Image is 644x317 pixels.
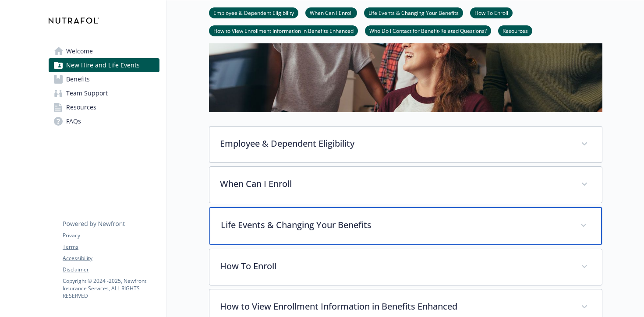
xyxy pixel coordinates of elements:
[66,114,81,128] span: FAQs
[66,72,90,86] span: Benefits
[209,26,358,35] a: How to View Enrollment Information in Benefits Enhanced
[305,8,357,17] a: When Can I Enroll
[63,266,159,274] a: Disclaimer
[49,72,159,86] a: Benefits
[220,260,570,273] p: How To Enroll
[220,300,570,313] p: How to View Enrollment Information in Benefits Enhanced
[63,254,159,262] a: Accessibility
[364,8,463,17] a: Life Events & Changing Your Benefits
[63,243,159,251] a: Terms
[470,8,513,17] a: How To Enroll
[49,114,159,128] a: FAQs
[221,218,570,232] p: Life Events & Changing Your Benefits
[209,167,602,203] div: When Can I Enroll
[220,177,570,190] p: When Can I Enroll
[49,100,159,114] a: Resources
[66,44,93,58] span: Welcome
[49,44,159,58] a: Welcome
[66,58,140,72] span: New Hire and Life Events
[63,277,159,299] p: Copyright © 2024 - 2025 , Newfront Insurance Services, ALL RIGHTS RESERVED
[498,26,532,35] a: Resources
[209,8,298,17] a: Employee & Dependent Eligibility
[63,232,159,240] a: Privacy
[66,100,96,114] span: Resources
[220,137,570,150] p: Employee & Dependent Eligibility
[49,86,159,100] a: Team Support
[209,127,602,162] div: Employee & Dependent Eligibility
[49,58,159,72] a: New Hire and Life Events
[66,86,108,100] span: Team Support
[209,249,602,285] div: How To Enroll
[209,207,602,245] div: Life Events & Changing Your Benefits
[365,26,491,35] a: Who Do I Contact for Benefit-Related Questions?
